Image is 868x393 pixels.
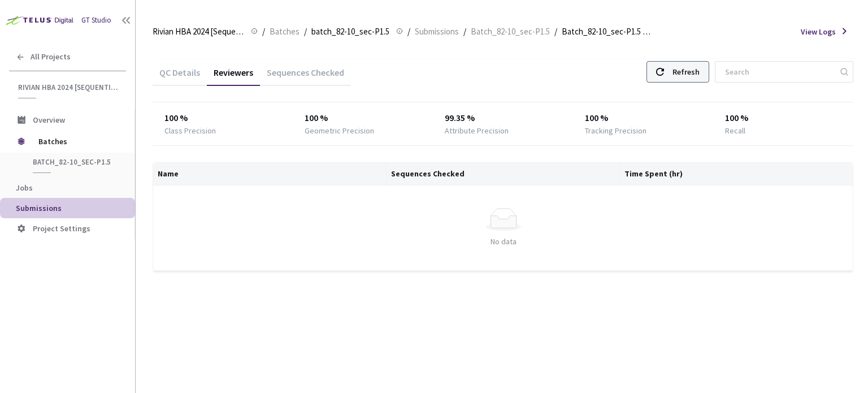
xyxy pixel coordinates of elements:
span: Batches [38,130,116,153]
a: Batches [267,25,302,37]
span: Rivian HBA 2024 [Sequential] [153,25,244,38]
a: Submissions [413,25,461,37]
div: No data [162,235,845,248]
div: Reviewers [207,67,260,86]
span: All Projects [31,52,71,62]
span: View Logs [801,26,836,37]
div: GT Studio [81,15,111,26]
div: Recall [725,125,745,136]
th: Sequences Checked [387,163,620,185]
th: Time Spent (hr) [620,163,853,185]
span: Submissions [16,203,62,213]
span: batch_82-10_sec-P1.5 [311,25,389,38]
div: Sequences Checked [260,67,351,86]
li: / [262,25,265,38]
div: Attribute Precision [445,125,509,136]
div: 100 % [725,111,842,125]
span: Overview [33,115,65,125]
div: 100 % [164,111,281,125]
span: Jobs [16,183,33,193]
input: Search [718,62,839,82]
span: Rivian HBA 2024 [Sequential] [18,83,119,92]
span: Batch_82-10_sec-P1.5 QC - [DATE] [562,25,653,38]
span: Submissions [415,25,459,38]
span: Project Settings [33,223,90,234]
div: 100 % [585,111,702,125]
div: Refresh [672,62,700,82]
div: Geometric Precision [305,125,374,136]
li: / [407,25,410,38]
li: / [554,25,557,38]
div: QC Details [153,67,207,86]
li: / [463,25,466,38]
th: Name [153,163,387,185]
span: Batches [270,25,300,38]
div: Class Precision [164,125,216,136]
div: Tracking Precision [585,125,646,136]
div: 100 % [305,111,422,125]
li: / [304,25,307,38]
span: batch_82-10_sec-P1.5 [33,157,116,167]
a: Batch_82-10_sec-P1.5 [468,25,552,37]
div: 99.35 % [445,111,562,125]
span: Batch_82-10_sec-P1.5 [471,25,550,38]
